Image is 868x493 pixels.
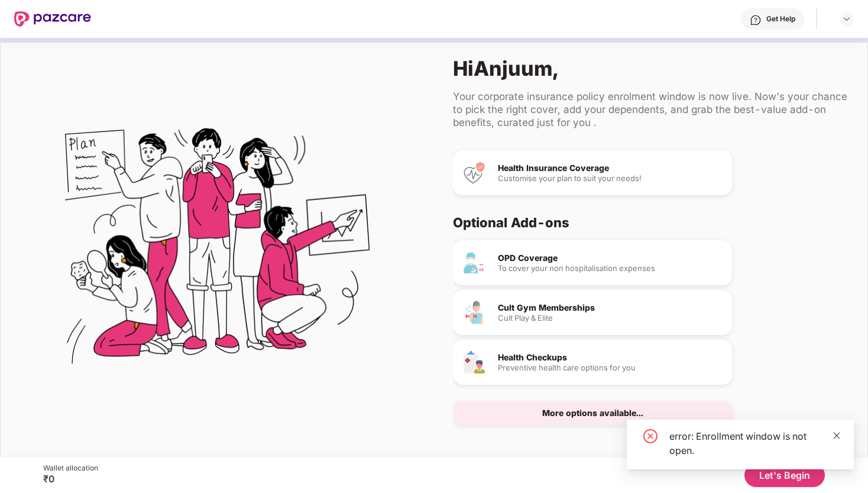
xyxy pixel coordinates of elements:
[498,164,723,172] div: Health Insurance Coverage
[498,175,723,182] div: Customise your plan to suit your needs!
[498,364,723,372] div: Preventive health care options for you
[462,161,486,185] img: Health Insurance Coverage
[462,350,486,374] img: Health Checkups
[498,254,723,262] div: OPD Coverage
[462,301,486,324] img: Cult Gym Memberships
[542,409,643,417] div: More options available...
[833,431,841,440] span: close
[453,90,848,129] div: Your corporate insurance policy enrolment window is now live. Now's your chance to pick the right...
[750,14,762,26] img: svg+xml;base64,PHN2ZyBpZD0iSGVscC0zMngzMiIgeG1sbnM9Imh0dHA6Ly93d3cudzMub3JnLzIwMDAvc3ZnIiB3aWR0aD...
[669,429,840,457] div: error: Enrollment window is not open.
[453,56,848,80] div: Hi Anjuum ,
[65,98,370,402] img: Flex Benefits Illustration
[498,353,723,362] div: Health Checkups
[842,14,851,24] img: svg+xml;base64,PHN2ZyBpZD0iRHJvcGRvd24tMzJ4MzIiIHhtbG5zPSJodHRwOi8vd3d3LnczLm9yZy8yMDAwL3N2ZyIgd2...
[14,11,91,27] img: New Pazcare Logo
[498,304,723,312] div: Cult Gym Memberships
[453,214,839,231] div: Optional Add-ons
[643,429,658,443] span: close-circle
[462,251,486,275] img: OPD Coverage
[498,265,723,272] div: To cover your non hospitalisation expenses
[43,473,98,485] div: ₹0
[498,314,723,322] div: Cult Play & Elite
[766,14,795,24] div: Get Help
[43,463,98,473] div: Wallet allocation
